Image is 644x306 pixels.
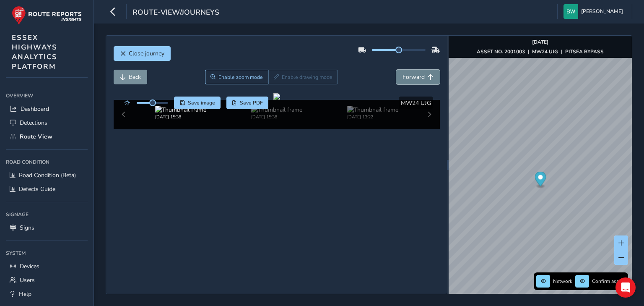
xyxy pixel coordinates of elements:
span: Save PDF [240,99,263,106]
span: Close journey [129,50,164,58]
span: Road Condition (Beta) [19,171,76,179]
span: Enable zoom mode [218,74,263,81]
div: [DATE] 15:38 [155,114,206,120]
span: MW24 UJG [401,99,431,107]
span: route-view/journeys [132,7,219,19]
button: Save [174,97,221,109]
a: Dashboard [6,102,88,116]
div: Road Condition [6,156,88,168]
strong: PITSEA BYPASS [565,48,604,55]
div: Overview [6,89,88,102]
button: Forward [396,70,440,84]
a: Help [6,287,88,301]
span: Defects Guide [19,185,55,193]
span: Dashboard [21,105,49,113]
span: Signs [20,224,34,232]
img: Thumbnail frame [347,106,398,114]
span: Help [19,290,31,298]
img: diamond-layout [563,4,578,19]
span: ESSEX HIGHWAYS ANALYTICS PLATFORM [12,33,57,71]
strong: [DATE] [532,39,548,45]
button: Close journey [114,46,171,61]
strong: ASSET NO. 2001003 [477,48,525,55]
span: Back [129,73,141,81]
span: Devices [20,262,39,270]
a: Users [6,273,88,287]
button: Back [114,70,147,84]
strong: MW24 UJG [532,48,558,55]
a: Route View [6,130,88,144]
div: Open Intercom Messenger [615,277,636,298]
img: Thumbnail frame [251,106,302,114]
span: Confirm assets [592,278,626,285]
span: Network [553,278,572,285]
img: rr logo [12,6,82,25]
span: Route View [20,133,52,141]
button: Zoom [205,70,268,84]
span: [PERSON_NAME] [581,4,623,19]
span: Save image [188,99,215,106]
a: Signs [6,221,88,235]
div: Signage [6,208,88,221]
div: System [6,247,88,259]
a: Detections [6,116,88,130]
img: Thumbnail frame [155,106,206,114]
button: PDF [226,97,269,109]
div: | | [477,48,604,55]
div: [DATE] 13:22 [347,114,398,120]
span: Detections [20,119,47,127]
div: [DATE] 15:38 [251,114,302,120]
button: [PERSON_NAME] [563,4,626,19]
a: Defects Guide [6,182,88,196]
a: Devices [6,259,88,273]
span: Forward [402,73,425,81]
a: Road Condition (Beta) [6,168,88,182]
span: Users [20,276,35,284]
div: Map marker [535,172,546,189]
